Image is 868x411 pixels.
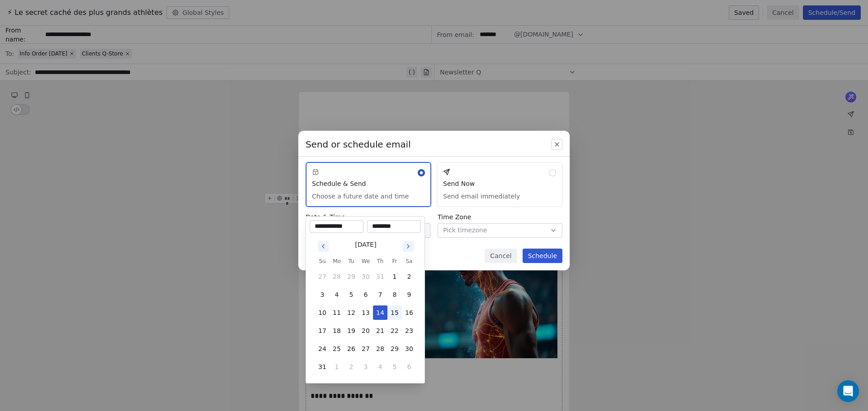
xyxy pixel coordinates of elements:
[315,257,330,266] th: Sunday
[387,269,402,284] button: 1
[315,287,330,302] button: 3
[315,323,330,338] button: 17
[315,342,330,356] button: 24
[359,342,373,356] button: 27
[317,240,330,253] button: Go to previous month
[402,305,416,320] button: 16
[402,342,416,356] button: 30
[402,323,416,338] button: 23
[359,360,373,374] button: 3
[344,269,359,284] button: 29
[402,287,416,302] button: 9
[373,305,387,320] button: 14
[330,360,344,374] button: 1
[359,305,373,320] button: 13
[344,342,359,356] button: 26
[373,287,387,302] button: 7
[373,342,387,356] button: 28
[330,323,344,338] button: 18
[344,305,359,320] button: 12
[330,257,344,266] th: Monday
[330,342,344,356] button: 25
[387,360,402,374] button: 5
[387,342,402,356] button: 29
[315,305,330,320] button: 10
[373,323,387,338] button: 21
[344,257,359,266] th: Tuesday
[359,269,373,284] button: 30
[402,240,415,253] button: Go to next month
[330,269,344,284] button: 28
[344,360,359,374] button: 2
[373,257,387,266] th: Thursday
[373,269,387,284] button: 31
[387,305,402,320] button: 15
[387,257,402,266] th: Friday
[330,287,344,302] button: 4
[330,305,344,320] button: 11
[359,287,373,302] button: 6
[359,323,373,338] button: 20
[402,269,416,284] button: 2
[359,257,373,266] th: Wednesday
[387,287,402,302] button: 8
[402,257,416,266] th: Saturday
[315,360,330,374] button: 31
[387,323,402,338] button: 22
[315,269,330,284] button: 27
[355,240,376,249] div: [DATE]
[373,360,387,374] button: 4
[402,360,416,374] button: 6
[344,323,359,338] button: 19
[344,287,359,302] button: 5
